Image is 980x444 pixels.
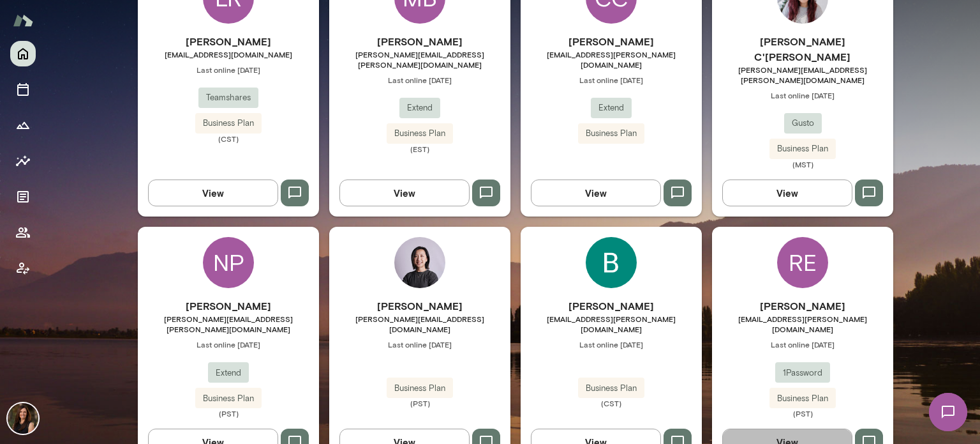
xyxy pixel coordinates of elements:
span: Business Plan [578,127,644,140]
h6: [PERSON_NAME] [138,298,319,314]
button: Client app [10,256,36,281]
button: Sessions [10,77,36,102]
span: Last online [DATE] [329,339,510,349]
button: Members [10,220,36,245]
span: (PST) [138,408,319,418]
span: [EMAIL_ADDRESS][PERSON_NAME][DOMAIN_NAME] [521,49,702,70]
span: Last online [DATE] [712,339,893,349]
span: Extend [208,367,249,379]
span: Business Plan [195,392,262,405]
span: Gusto [784,117,822,130]
h6: [PERSON_NAME] [138,34,319,49]
span: (PST) [712,408,893,418]
span: [PERSON_NAME][EMAIL_ADDRESS][PERSON_NAME][DOMAIN_NAME] [329,49,510,70]
span: (PST) [329,398,510,408]
img: Kari Yu [394,237,445,288]
span: [PERSON_NAME][EMAIL_ADDRESS][PERSON_NAME][DOMAIN_NAME] [138,314,319,334]
span: Extend [399,102,440,114]
span: Business Plan [578,382,644,395]
span: Extend [591,102,632,114]
span: [EMAIL_ADDRESS][PERSON_NAME][DOMAIN_NAME] [712,314,893,334]
span: (EST) [329,144,510,154]
span: (CST) [521,398,702,408]
span: Last online [DATE] [521,339,702,349]
span: Last online [DATE] [138,339,319,349]
span: (MST) [712,159,893,169]
span: 1Password [775,367,830,379]
span: Teamshares [198,91,258,104]
button: View [148,180,278,206]
div: NP [203,237,254,288]
button: View [339,180,470,206]
h6: [PERSON_NAME] C'[PERSON_NAME] [712,34,893,65]
span: Business Plan [387,382,453,395]
button: Insights [10,148,36,174]
img: Carrie Atkin [8,403,38,434]
span: Last online [DATE] [329,75,510,85]
img: Brittany Taylor [586,237,637,288]
span: Last online [DATE] [138,65,319,75]
img: Mento [13,8,33,33]
span: Business Plan [387,127,453,140]
span: Last online [DATE] [521,75,702,85]
span: [EMAIL_ADDRESS][PERSON_NAME][DOMAIN_NAME] [521,314,702,334]
div: RE [777,237,828,288]
span: Business Plan [769,392,836,405]
h6: [PERSON_NAME] [521,34,702,49]
span: Business Plan [195,117,262,130]
h6: [PERSON_NAME] [521,298,702,314]
span: [PERSON_NAME][EMAIL_ADDRESS][DOMAIN_NAME] [329,314,510,334]
button: Documents [10,184,36,210]
button: View [531,180,661,206]
button: View [722,180,852,206]
button: Growth Plan [10,112,36,138]
span: [EMAIL_ADDRESS][DOMAIN_NAME] [138,49,319,59]
h6: [PERSON_NAME] [329,298,510,314]
span: [PERSON_NAME][EMAIL_ADDRESS][PERSON_NAME][DOMAIN_NAME] [712,65,893,85]
span: Last online [DATE] [712,90,893,100]
button: Home [10,41,36,66]
h6: [PERSON_NAME] [712,298,893,314]
h6: [PERSON_NAME] [329,34,510,49]
span: Business Plan [769,142,836,155]
span: (CST) [138,134,319,144]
